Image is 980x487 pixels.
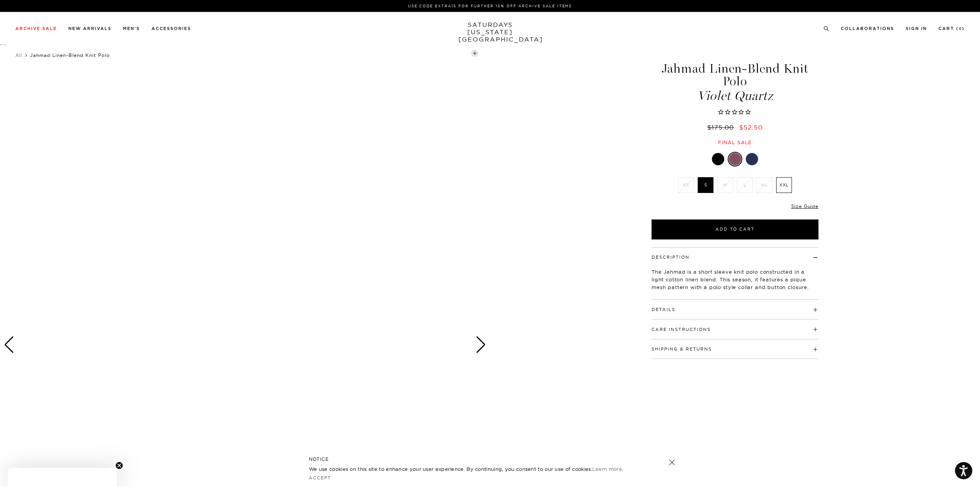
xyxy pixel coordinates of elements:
a: New Arrivals [68,27,112,31]
span: Rated 0.0 out of 5 stars 0 reviews [650,108,820,116]
label: S [698,177,713,193]
a: Size Guide [791,203,818,209]
h1: Jahmad Linen-Blend Knit Polo [650,62,820,102]
small: 0 [959,27,962,31]
div: Close teaser [8,468,117,487]
span: Violet Quartz [650,90,820,102]
div: Next slide [476,336,486,353]
div: Previous slide [4,336,14,353]
a: All [15,52,22,58]
a: Cart (0) [938,27,965,31]
a: Accessories [152,27,191,31]
span: Jahmad Linen-Blend Knit Polo [30,52,110,58]
button: Shipping & Returns [652,347,712,351]
a: Sign In [906,27,927,31]
button: Care Instructions [652,327,711,332]
label: XXL [776,177,792,193]
div: Final sale [650,139,820,146]
span: $52.50 [739,123,763,131]
h5: NOTICE [309,456,671,463]
a: Accept [309,475,331,480]
button: Add to Cart [652,219,818,239]
a: Collaborations [841,27,894,31]
p: The Jahmad is a short sleeve knit polo constructed in a light cotton linen blend. This season, it... [652,268,818,291]
a: Learn more [592,466,622,472]
p: Use Code EXTRA15 for Further 15% Off Archive Sale Items [18,3,962,9]
button: Close teaser [115,462,123,469]
a: SATURDAYS[US_STATE][GEOGRAPHIC_DATA] [458,21,522,43]
button: Details [652,307,675,312]
p: We use cookies on this site to enhance your user experience. By continuing, you consent to our us... [309,465,644,473]
a: Archive Sale [15,27,57,31]
a: Men's [123,27,140,31]
del: $175.00 [707,123,737,131]
button: Description [652,255,690,259]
